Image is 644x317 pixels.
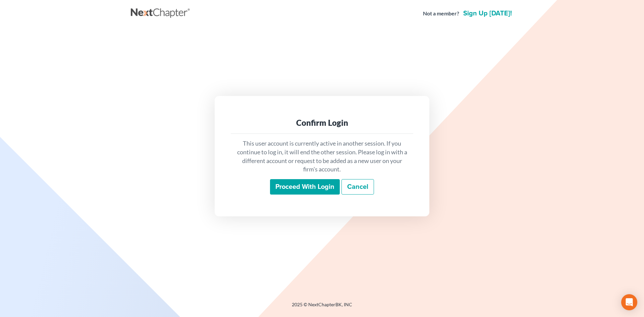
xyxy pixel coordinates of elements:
a: Cancel [341,179,374,195]
a: Sign up [DATE]! [462,10,513,17]
div: 2025 © NextChapterBK, INC [131,301,513,313]
div: Open Intercom Messenger [621,294,637,310]
div: Confirm Login [236,117,408,128]
input: Proceed with login [270,179,340,195]
p: This user account is currently active in another session. If you continue to log in, it will end ... [236,139,408,174]
strong: Not a member? [423,10,459,17]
